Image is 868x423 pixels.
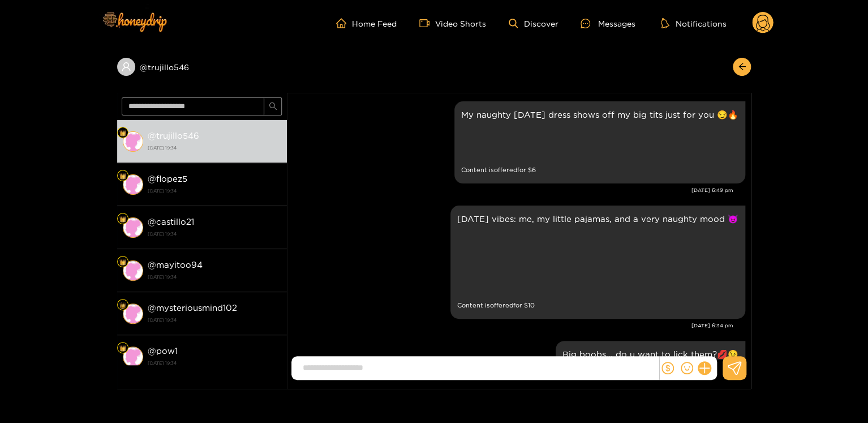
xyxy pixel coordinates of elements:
[148,229,281,239] strong: [DATE] 19:34
[119,345,126,352] img: Fan Level
[457,299,738,312] small: Content is offered for $ 10
[119,302,126,309] img: Fan Level
[419,18,486,28] a: Video Shorts
[659,360,676,377] button: dollar
[121,62,131,72] span: user
[148,346,178,356] strong: @ pow1
[123,131,143,152] img: conversation
[336,18,397,28] a: Home Feed
[681,362,693,374] span: smile
[562,348,738,361] p: Big boobs... do u want to lick them?💋😉
[581,17,635,30] div: Messages
[419,18,435,28] span: video-camera
[119,130,126,136] img: Fan Level
[509,19,558,28] a: Discover
[658,18,729,29] button: Notifications
[461,130,489,158] img: preview
[148,315,281,325] strong: [DATE] 19:34
[457,212,738,225] p: [DATE] vibes: me, my little pajamas, and a very naughty mood 😈
[148,174,187,183] strong: @ flopez5
[123,304,143,324] img: conversation
[123,347,143,367] img: conversation
[148,358,281,368] strong: [DATE] 19:34
[123,217,143,238] img: conversation
[148,260,203,270] strong: @ mayitoo94
[123,174,143,195] img: conversation
[661,362,674,374] span: dollar
[148,143,281,153] strong: [DATE] 19:34
[117,58,287,76] div: @trujillo546
[556,341,745,423] div: Sep. 8, 12:10 pm
[148,272,281,282] strong: [DATE] 19:34
[293,186,733,194] div: [DATE] 6:49 pm
[733,58,751,76] button: arrow-left
[461,164,738,177] small: Content is offered for $ 6
[119,259,126,266] img: Fan Level
[293,322,733,330] div: [DATE] 6:34 pm
[454,101,745,183] div: Sep. 5, 6:49 pm
[461,108,738,121] p: My naughty [DATE] dress shows off my big tits just for you 😏🔥
[119,216,126,223] img: Fan Level
[148,217,194,227] strong: @ castillo21
[148,186,281,196] strong: [DATE] 19:34
[269,102,277,112] span: search
[336,18,352,28] span: home
[264,97,282,116] button: search
[148,131,199,140] strong: @ trujillo546
[119,173,126,180] img: Fan Level
[450,206,745,319] div: Sep. 6, 6:34 pm
[123,260,143,281] img: conversation
[148,303,237,313] strong: @ mysteriousmind102
[738,62,746,72] span: arrow-left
